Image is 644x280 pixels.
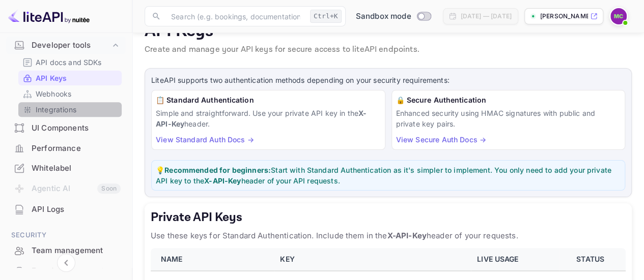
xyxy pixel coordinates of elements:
p: Integrations [36,104,76,115]
div: API Logs [6,200,126,220]
p: API docs and SDKs [36,57,102,68]
a: Integrations [22,104,118,115]
a: UI Components [6,118,126,137]
div: Fraud management [32,265,121,277]
a: API Logs [6,200,126,219]
th: KEY [274,248,471,271]
p: Use these keys for Standard Authentication. Include them in the header of your requests. [151,230,626,242]
strong: X-API-Key [387,231,426,240]
h5: Private API Keys [151,209,626,226]
th: LIVE USAGE [471,248,559,271]
div: Whitelabel [6,159,126,178]
a: Webhooks [22,88,118,99]
a: Team management [6,241,126,260]
div: Integrations [18,102,122,117]
input: Search (e.g. bookings, documentation) [165,6,306,26]
a: View Secure Auth Docs → [396,135,486,144]
div: API docs and SDKs [18,55,122,70]
p: Simple and straightforward. Use your private API key in the header. [156,108,381,129]
div: Performance [32,143,121,154]
p: Webhooks [36,88,71,99]
div: UI Components [32,122,121,134]
div: Switch to Production mode [352,11,435,22]
span: Security [6,230,126,241]
strong: Recommended for beginners: [164,166,271,174]
strong: X-API-Key [156,109,367,128]
h6: 🔒 Secure Authentication [396,95,621,106]
div: [DATE] — [DATE] [461,12,512,21]
a: Fraud management [6,261,126,280]
p: API Keys [145,21,632,42]
p: Enhanced security using HMAC signatures with public and private key pairs. [396,108,621,129]
a: Whitelabel [6,159,126,177]
p: 💡 Start with Standard Authentication as it's simpler to implement. You only need to add your priv... [156,165,621,186]
h6: 📋 Standard Authentication [156,95,381,106]
div: Developer tools [6,37,126,54]
img: LiteAPI logo [8,8,90,24]
div: API Keys [18,71,122,85]
p: API Keys [36,73,67,83]
p: [PERSON_NAME]-yzr8s.nui... [540,12,588,21]
th: NAME [151,248,274,271]
div: UI Components [6,118,126,138]
div: Ctrl+K [310,10,342,23]
a: API docs and SDKs [22,57,118,68]
strong: X-API-Key [204,176,241,185]
div: Webhooks [18,86,122,101]
a: View Standard Auth Docs → [156,135,254,144]
div: Developer tools [32,40,110,51]
p: LiteAPI supports two authentication methods depending on your security requirements: [151,75,625,86]
div: Team management [32,245,121,257]
a: API Keys [22,73,118,83]
div: Performance [6,139,126,159]
div: Team management [6,241,126,261]
a: Performance [6,139,126,158]
button: Collapse navigation [57,254,75,272]
p: Create and manage your API keys for secure access to liteAPI endpoints. [145,44,632,56]
div: API Logs [32,204,121,215]
img: Mirjana Cale [610,8,627,24]
div: Whitelabel [32,163,121,174]
span: Sandbox mode [356,11,411,22]
th: STATUS [559,248,626,271]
